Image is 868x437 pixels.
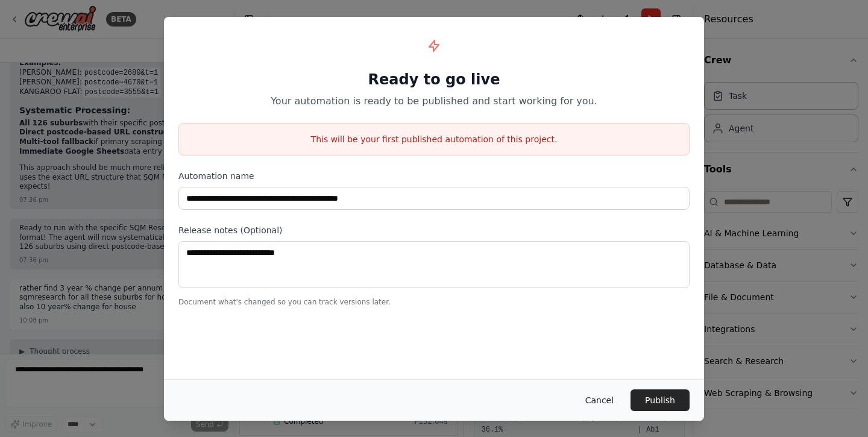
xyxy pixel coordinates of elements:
[178,70,690,89] h1: Ready to go live
[178,170,690,182] label: Automation name
[178,94,690,108] p: Your automation is ready to be published and start working for you.
[178,224,690,236] label: Release notes (Optional)
[576,389,623,411] button: Cancel
[631,389,690,411] button: Publish
[178,297,690,307] p: Document what's changed so you can track versions later.
[179,133,689,145] p: This will be your first published automation of this project.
